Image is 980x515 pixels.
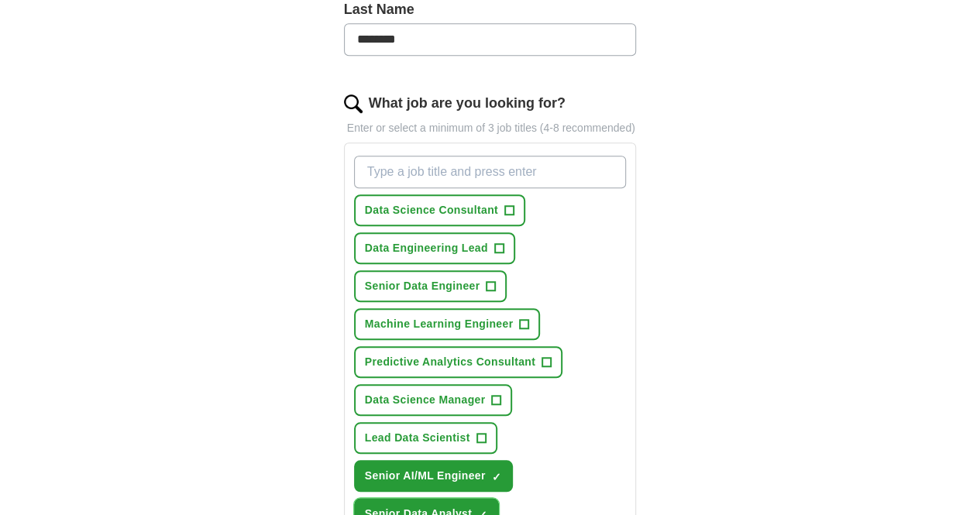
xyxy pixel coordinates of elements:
button: Data Science Consultant [354,194,525,226]
span: Data Science Manager [365,392,486,408]
span: Senior AI/ML Engineer [365,468,486,484]
p: Enter or select a minimum of 3 job titles (4-8 recommended) [344,120,637,136]
button: Senior Data Engineer [354,270,507,302]
button: Lead Data Scientist [354,422,497,454]
label: What job are you looking for? [369,93,566,114]
span: Data Engineering Lead [365,240,488,256]
button: Senior AI/ML Engineer✓ [354,460,513,492]
button: Machine Learning Engineer [354,308,541,340]
img: search.png [344,94,363,113]
span: Machine Learning Engineer [365,316,514,332]
span: Lead Data Scientist [365,430,470,446]
button: Data Engineering Lead [354,232,515,264]
span: ✓ [492,471,501,483]
span: Predictive Analytics Consultant [365,354,535,370]
button: Data Science Manager [354,384,513,416]
span: Senior Data Engineer [365,278,480,294]
span: Data Science Consultant [365,202,498,218]
button: Predictive Analytics Consultant [354,346,562,378]
input: Type a job title and press enter [354,156,627,188]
